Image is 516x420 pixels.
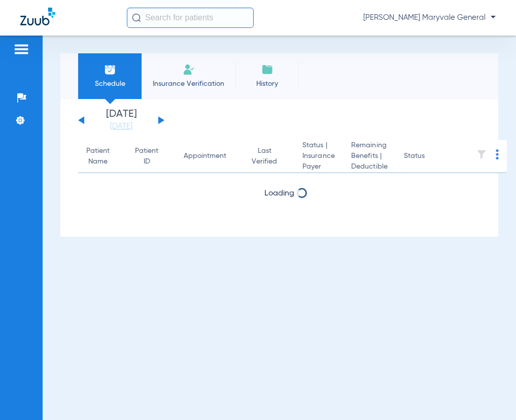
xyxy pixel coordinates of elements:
[20,8,55,25] img: Zuub Logo
[184,151,235,161] div: Appointment
[396,140,464,173] th: Status
[104,63,116,76] img: Schedule
[252,146,277,167] div: Last Verified
[86,146,119,167] div: Patient Name
[243,79,291,89] span: History
[294,140,343,173] th: Status |
[476,149,487,159] img: filter.svg
[351,161,388,172] span: Deductible
[343,140,396,173] th: Remaining Benefits |
[149,79,228,89] span: Insurance Verification
[496,149,499,159] img: group-dot-blue.svg
[264,189,294,198] span: Loading
[261,63,273,76] img: History
[132,13,141,22] img: Search Icon
[302,151,335,172] span: Insurance Payer
[184,151,226,161] div: Appointment
[135,146,158,167] div: Patient ID
[91,109,152,132] li: [DATE]
[86,79,134,89] span: Schedule
[91,121,152,132] a: [DATE]
[183,63,195,76] img: Manual Insurance Verification
[363,13,496,23] span: [PERSON_NAME] Maryvale General
[135,146,167,167] div: Patient ID
[252,146,286,167] div: Last Verified
[13,43,29,55] img: hamburger-icon
[127,8,254,28] input: Search for patients
[86,146,110,167] div: Patient Name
